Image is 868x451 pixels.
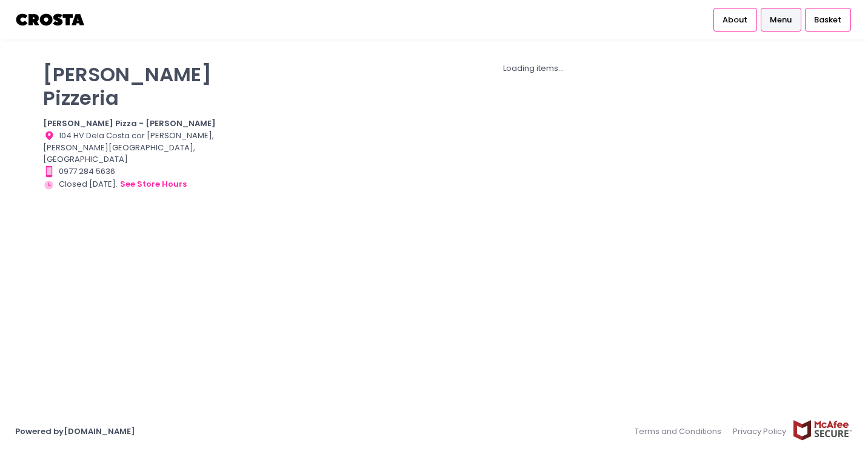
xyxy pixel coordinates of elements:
[814,14,841,26] span: Basket
[43,130,227,165] div: 104 HV Dela Costa cor [PERSON_NAME], [PERSON_NAME][GEOGRAPHIC_DATA], [GEOGRAPHIC_DATA]
[792,419,853,441] img: mcafee-secure
[242,62,825,75] div: Loading items...
[43,62,227,110] p: [PERSON_NAME] Pizzeria
[119,178,187,191] button: see store hours
[43,178,227,191] div: Closed [DATE].
[15,9,86,30] img: logo
[635,419,727,443] a: Terms and Conditions
[727,419,793,443] a: Privacy Policy
[770,14,792,26] span: Menu
[723,14,747,26] span: About
[43,165,227,178] div: 0977 284 5636
[713,8,757,31] a: About
[43,118,216,129] b: [PERSON_NAME] Pizza - [PERSON_NAME]
[761,8,801,31] a: Menu
[15,426,135,437] a: Powered by[DOMAIN_NAME]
